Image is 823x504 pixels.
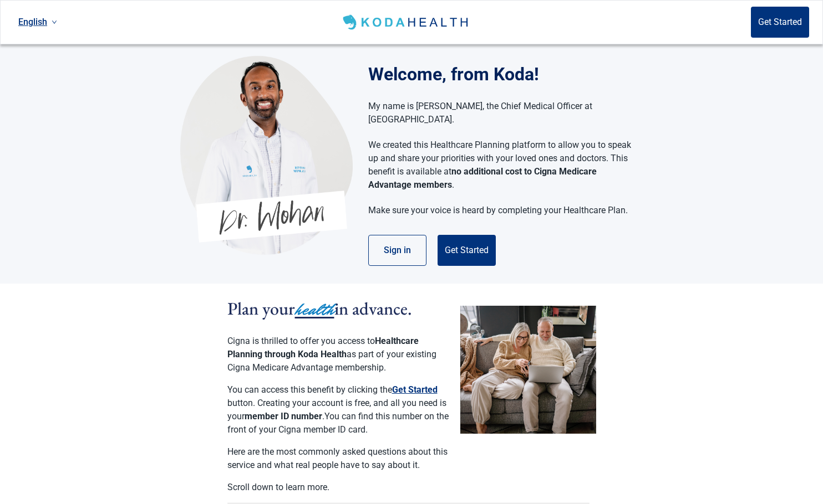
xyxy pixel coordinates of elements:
p: We created this Healthcare Planning platform to allow you to speak up and share your priorities w... [368,138,632,192]
span: Cigna is thrilled to offer you access to [227,336,375,346]
img: Koda Health [180,55,353,255]
strong: no additional cost to Cigna Medicare Advantage members [368,166,597,190]
img: Couple planning their healthcare together [460,306,596,434]
span: health [295,297,334,322]
button: Get Started [392,383,438,397]
p: Scroll down to learn more. [227,481,449,494]
span: in advance. [334,297,412,320]
p: Make sure your voice is heard by completing your Healthcare Plan. [368,204,632,217]
h1: Welcome, from Koda! [368,61,643,88]
span: Plan your [227,297,295,320]
span: down [52,19,57,25]
button: Get Started [438,235,496,266]
button: Get Started [751,7,809,38]
p: You can access this benefit by clicking the button. Creating your account is free, and all you ne... [227,383,449,436]
button: Sign in [368,235,426,266]
strong: member ID number [245,411,322,421]
a: Current language: English [14,13,62,31]
p: My name is [PERSON_NAME], the Chief Medical Officer at [GEOGRAPHIC_DATA]. [368,100,632,126]
p: Here are the most commonly asked questions about this service and what real people have to say ab... [227,445,449,472]
img: Koda Health [341,13,472,31]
